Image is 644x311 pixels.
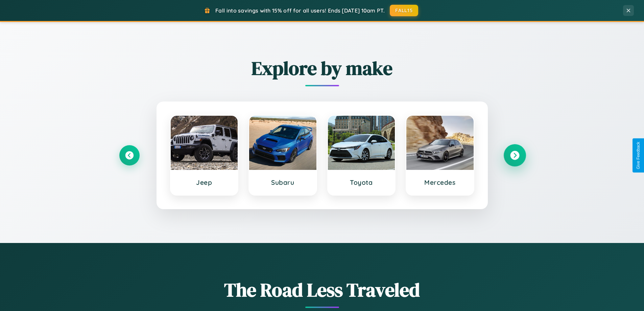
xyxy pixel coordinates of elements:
[119,277,525,303] h1: The Road Less Traveled
[636,142,641,169] div: Give Feedback
[119,55,525,81] h2: Explore by make
[215,7,385,14] span: Fall into savings with 15% off for all users! Ends [DATE] 10am PT.
[335,178,388,186] h3: Toyota
[177,178,231,186] h3: Jeep
[413,178,467,186] h3: Mercedes
[390,5,418,16] button: FALL15
[256,178,310,186] h3: Subaru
